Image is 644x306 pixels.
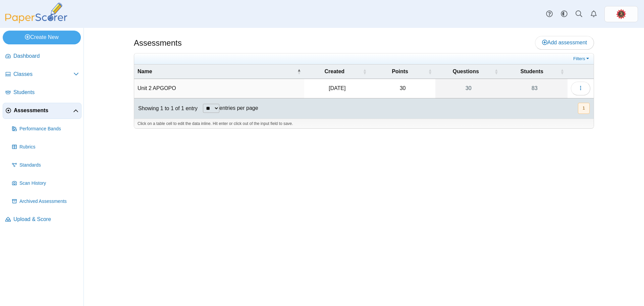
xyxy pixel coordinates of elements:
a: 83 [501,79,568,98]
time: Oct 2, 2025 at 4:40 PM [329,85,345,91]
span: Questions : Activate to sort [494,68,498,75]
a: Assessments [3,103,82,119]
span: Name [138,68,296,75]
span: Points [373,68,427,75]
span: Name : Activate to invert sorting [297,68,301,75]
a: Alerts [586,7,601,21]
a: Standards [9,157,82,173]
span: Students [13,89,79,96]
span: Add assessment [542,40,587,45]
span: Performance Bands [19,126,79,132]
span: Standards [19,162,79,169]
a: PaperScorer [3,18,70,24]
h1: Assessments [134,37,182,49]
span: Kyle Kleiman [616,9,627,19]
a: Scan History [9,175,82,191]
div: Showing 1 to 1 of 1 entry [134,98,198,119]
span: Assessments [14,107,73,114]
span: Questions [439,68,493,75]
span: Dashboard [13,52,79,60]
a: Add assessment [535,36,594,49]
td: Unit 2 APGOPO [134,79,304,98]
td: 30 [370,79,435,98]
button: 1 [578,103,590,114]
a: 30 [435,79,501,98]
label: entries per page [219,105,258,111]
span: Points : Activate to sort [428,68,432,75]
a: Archived Assessments [9,193,82,210]
span: Classes [13,71,73,78]
span: Created : Activate to sort [363,68,367,75]
img: PaperScorer [3,3,70,23]
img: ps.BdVRPPpVVw2VGlwN [616,9,627,19]
span: Rubrics [19,144,79,150]
span: Archived Assessments [19,198,79,205]
a: Classes [3,67,82,83]
a: Upload & Score [3,212,82,228]
span: Students : Activate to sort [560,68,564,75]
a: ps.BdVRPPpVVw2VGlwN [604,6,638,22]
span: Created [308,68,361,75]
span: Scan History [19,180,79,187]
a: Create New [3,31,81,44]
nav: pagination [577,103,590,114]
a: Students [3,85,82,101]
a: Filters [572,55,592,62]
a: Rubrics [9,139,82,155]
a: Dashboard [3,48,82,64]
span: Students [505,68,559,75]
span: Upload & Score [13,216,79,223]
a: Performance Bands [9,121,82,137]
div: Click on a table cell to edit the data inline. Hit enter or click out of the input field to save. [134,119,594,129]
